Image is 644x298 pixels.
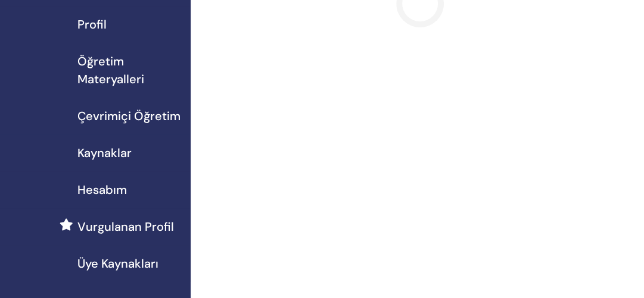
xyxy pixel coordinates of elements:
span: Çevrimiçi Öğretim [77,107,181,125]
span: Öğretim Materyalleri [77,52,181,88]
span: Vurgulanan Profil [77,218,174,236]
span: Üye Kaynakları [77,255,158,272]
span: Profil [77,15,107,33]
span: Kaynaklar [77,144,132,162]
span: Hesabım [77,181,127,199]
